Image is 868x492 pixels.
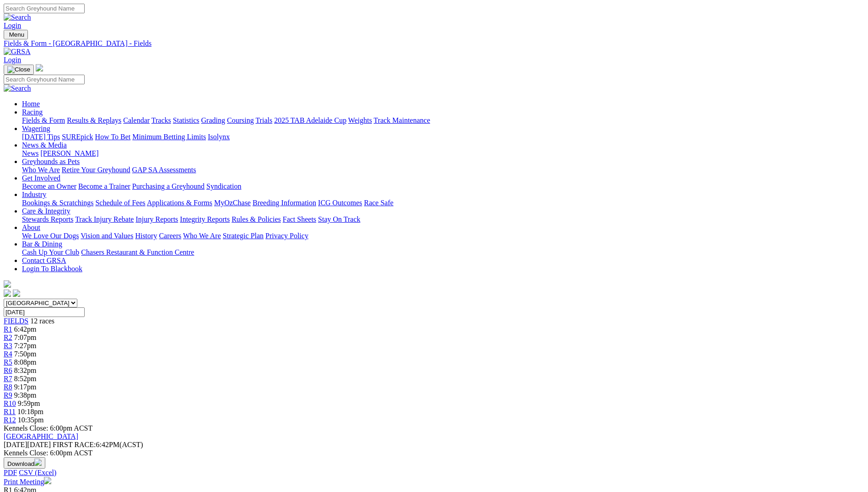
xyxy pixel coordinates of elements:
div: Bar & Dining [22,248,864,257]
a: R6 [4,366,12,374]
a: Login [4,22,21,29]
a: R4 [4,350,12,358]
a: R1 [4,325,12,333]
span: 10:18pm [17,408,43,415]
span: 8:52pm [14,375,37,383]
div: Kennels Close: 6:00pm ACST [4,449,864,457]
a: Fact Sheets [283,215,316,223]
a: Statistics [173,116,199,124]
a: Track Maintenance [374,116,430,124]
a: Become an Owner [22,182,76,190]
img: twitter.svg [13,290,20,297]
span: R3 [4,342,12,350]
a: Tracks [151,116,171,124]
a: Stay On Track [318,215,360,223]
a: R7 [4,375,12,383]
a: Rules & Policies [232,215,281,223]
a: R8 [4,383,12,391]
a: About [22,224,40,231]
span: R11 [4,408,16,415]
a: [DATE] Tips [22,133,60,141]
a: R10 [4,399,16,407]
img: facebook.svg [4,290,11,297]
a: Schedule of Fees [95,199,145,207]
span: 9:59pm [18,399,40,407]
a: Get Involved [22,174,60,182]
a: MyOzChase [214,199,251,207]
span: 6:42pm [14,325,37,333]
a: Industry [22,191,46,198]
a: R12 [4,416,16,424]
a: Greyhounds as Pets [22,158,80,165]
a: Trials [255,116,272,124]
a: FIELDS [4,317,28,325]
a: [GEOGRAPHIC_DATA] [4,432,78,440]
button: Toggle navigation [4,30,28,39]
input: Select date [4,307,85,317]
a: R9 [4,391,12,399]
a: CSV (Excel) [19,469,56,476]
span: Menu [9,31,24,38]
a: How To Bet [95,133,131,141]
a: Fields & Form [22,116,65,124]
span: 7:50pm [14,350,37,358]
div: About [22,232,864,240]
a: Privacy Policy [265,232,308,240]
span: 12 races [30,317,54,325]
a: Become a Trainer [78,182,130,190]
a: Wagering [22,125,50,132]
a: Who We Are [22,166,60,174]
span: R5 [4,358,12,366]
a: Racing [22,108,43,116]
span: 8:32pm [14,366,37,374]
a: Chasers Restaurant & Function Centre [81,248,194,256]
div: News & Media [22,149,864,158]
button: Download [4,457,45,469]
a: Print Meeting [4,478,51,486]
div: Industry [22,199,864,207]
a: Results & Replays [67,116,121,124]
a: SUREpick [62,133,93,141]
span: 9:17pm [14,383,37,391]
a: Careers [159,232,181,240]
img: logo-grsa-white.png [4,280,11,288]
a: Integrity Reports [180,215,230,223]
a: Injury Reports [135,215,178,223]
a: 2025 TAB Adelaide Cup [274,116,346,124]
a: GAP SA Assessments [132,166,196,174]
a: Isolynx [208,133,230,141]
a: Retire Your Greyhound [62,166,130,174]
img: Close [7,66,30,73]
a: [PERSON_NAME] [40,149,98,157]
a: Stewards Reports [22,215,73,223]
span: 7:07pm [14,333,37,341]
a: PDF [4,469,17,476]
a: News & Media [22,141,67,149]
a: Bar & Dining [22,240,62,248]
input: Search [4,75,85,84]
a: Who We Are [183,232,221,240]
span: FIRST RACE: [53,441,96,448]
img: printer.svg [44,477,51,484]
a: Coursing [227,116,254,124]
a: Syndication [206,182,241,190]
span: [DATE] [4,441,51,448]
a: Calendar [123,116,150,124]
a: Login To Blackbook [22,265,82,273]
div: Greyhounds as Pets [22,166,864,174]
a: Purchasing a Greyhound [132,182,205,190]
a: ICG Outcomes [318,199,362,207]
a: Cash Up Your Club [22,248,79,256]
input: Search [4,4,85,13]
a: News [22,149,38,157]
a: Grading [201,116,225,124]
div: Fields & Form - [GEOGRAPHIC_DATA] - Fields [4,39,864,48]
img: download.svg [34,459,42,466]
div: Wagering [22,133,864,141]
